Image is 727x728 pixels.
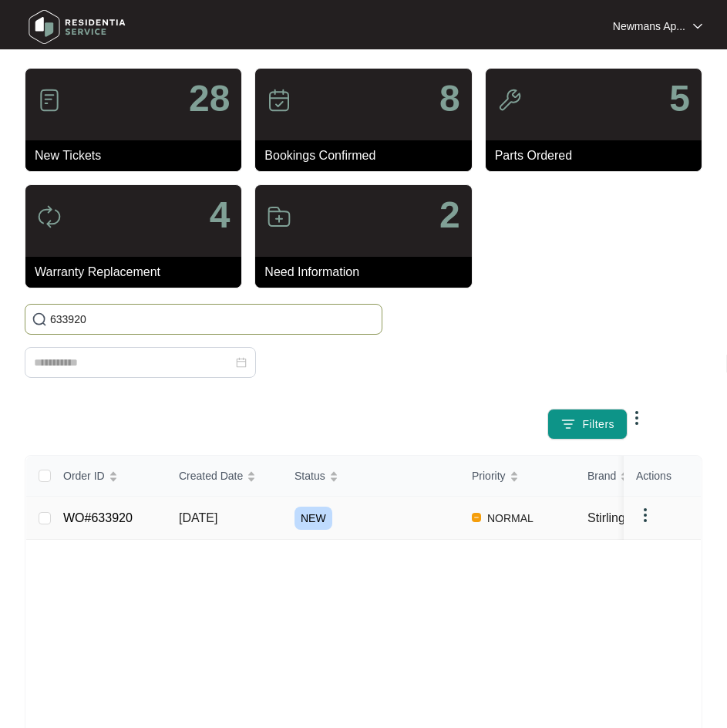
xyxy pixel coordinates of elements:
p: 5 [669,80,690,117]
span: Filters [582,416,614,433]
img: icon [497,88,522,113]
p: Newmans Ap... [613,19,685,34]
img: filter icon [560,416,576,432]
span: NORMAL [481,509,540,527]
a: WO#633920 [63,511,133,524]
p: 8 [439,80,460,117]
span: Priority [472,467,506,484]
img: icon [37,204,62,229]
p: 2 [439,197,460,234]
span: Order ID [63,467,105,484]
th: Actions [624,456,701,497]
img: search-icon [32,312,47,327]
p: New Tickets [35,147,241,165]
th: Created Date [167,456,282,497]
span: NEW [295,507,332,530]
img: icon [267,204,291,229]
span: [DATE] [179,511,217,524]
span: Brand [587,467,616,484]
span: Created Date [179,467,243,484]
img: dropdown arrow [636,506,655,524]
input: Search by Order Id, Assignee Name, Customer Name, Brand and Model [50,311,375,328]
img: Vercel Logo [472,513,481,522]
p: Need Information [264,263,471,281]
img: residentia service logo [23,4,131,50]
p: 4 [210,197,231,234]
th: Brand [575,456,652,497]
p: Warranty Replacement [35,263,241,281]
th: Priority [459,456,575,497]
img: icon [37,88,62,113]
img: dropdown arrow [628,409,646,427]
th: Status [282,456,459,497]
p: Parts Ordered [495,147,702,165]
img: icon [267,88,291,113]
img: dropdown arrow [693,22,702,30]
p: Bookings Confirmed [264,147,471,165]
button: filter iconFilters [547,409,628,440]
th: Order ID [51,456,167,497]
p: 28 [189,80,230,117]
span: Status [295,467,325,484]
span: Stirling [587,511,625,524]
